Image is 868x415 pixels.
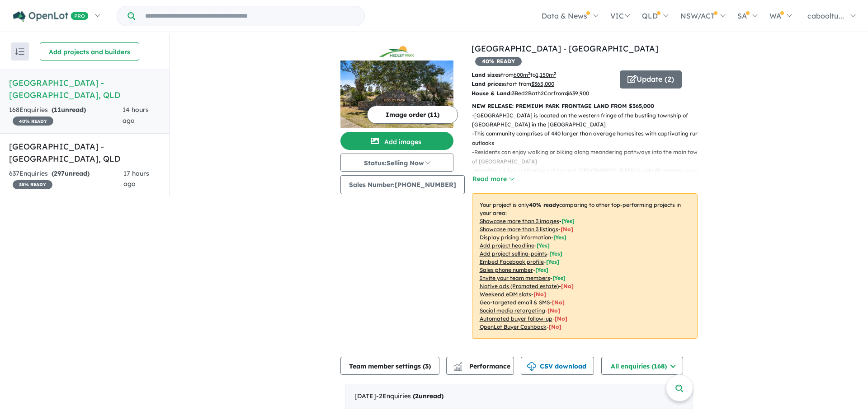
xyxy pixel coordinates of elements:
[472,148,705,166] p: - Residents can enjoy walking or biking along meandering pathways into the main town of [GEOGRAPH...
[472,43,658,54] a: [GEOGRAPHIC_DATA] - [GEOGRAPHIC_DATA]
[533,291,546,298] span: [No]
[472,79,613,89] p: start from
[535,266,548,273] span: [ Yes ]
[620,70,682,89] button: Update (2)
[480,275,550,281] u: Invite your team members
[561,226,573,233] span: [ No ]
[512,90,514,97] u: 3
[340,154,453,172] button: Status:Selling Now
[9,77,160,101] h5: [GEOGRAPHIC_DATA] - [GEOGRAPHIC_DATA] , QLD
[453,362,462,367] img: line-chart.svg
[472,111,705,130] p: - [GEOGRAPHIC_DATA] is located on the western fringe of the bustling township of [GEOGRAPHIC_DATA...
[547,307,560,314] span: [No]
[552,275,566,281] span: [ Yes ]
[340,61,453,128] img: Hedley Park Estate - Woolmar
[561,218,575,224] span: [ Yes ]
[480,307,545,314] u: Social media retargeting
[9,168,123,190] div: 637 Enquir ies
[536,71,556,78] u: 1,150 m
[472,70,613,79] p: from
[480,291,531,298] u: Weekend eDM slots
[137,6,363,26] input: Try estate name, suburb, builder or developer
[9,105,123,126] div: 168 Enquir ies
[413,392,443,400] strong: ( unread)
[480,299,550,306] u: Geo-targeted email & SMS
[9,140,160,165] h5: [GEOGRAPHIC_DATA] - [GEOGRAPHIC_DATA] , QLD
[528,71,530,76] sup: 2
[344,46,450,57] img: Hedley Park Estate - Woolmar Logo
[54,106,61,114] span: 11
[553,234,566,241] span: [ Yes ]
[472,129,705,148] p: - This community comprises of 440 larger than average homesites with captivating rural outlooks
[472,102,698,111] p: NEW RELEASE: PREMIUM PARK FRONTAGE LAND FROM $365,000
[480,315,552,322] u: Automated buyer follow-up
[425,362,429,370] span: 3
[480,323,547,330] u: OpenLot Buyer Cashback
[525,90,528,97] u: 2
[472,80,504,87] b: Land prices
[472,166,705,175] p: - Woodford is just a 20 minute drive and [GEOGRAPHIC_DATA] is only 45 minutes away
[123,106,149,125] span: 14 hours ago
[52,106,86,114] strong: ( unread)
[514,71,530,78] u: 600 m
[52,169,90,177] strong: ( unread)
[340,175,465,194] button: Sales Number:[PHONE_NUMBER]
[472,90,512,97] b: House & Land:
[549,250,562,257] span: [ Yes ]
[552,299,565,306] span: [No]
[480,258,544,265] u: Embed Facebook profile
[480,250,547,257] u: Add project selling-points
[472,193,698,339] p: Your project is only comparing to other top-performing projects in your area: - - - - - - - - - -...
[480,283,559,289] u: Native ads (Promoted estate)
[529,201,559,208] b: 40 % ready
[530,71,556,78] span: to
[376,392,443,400] span: - 2 Enquir ies
[475,57,522,66] span: 40 % READY
[472,174,514,184] button: Read more
[601,357,683,375] button: All enquiries (168)
[472,71,501,78] b: Land sizes
[549,323,561,330] span: [No]
[367,106,458,124] button: Image order (11)
[455,362,510,370] span: Performance
[541,90,544,97] u: 2
[415,392,419,400] span: 2
[555,315,567,322] span: [No]
[340,42,453,128] a: Hedley Park Estate - Woolmar LogoHedley Park Estate - Woolmar
[480,218,559,224] u: Showcase more than 3 images
[531,80,554,87] u: $ 365,000
[480,266,533,273] u: Sales phone number
[566,90,589,97] u: $ 639,900
[15,48,24,55] img: sort.svg
[521,357,594,375] button: CSV download
[561,283,574,289] span: [No]
[123,169,149,188] span: 17 hours ago
[480,242,534,249] u: Add project headline
[527,362,536,371] img: download icon
[446,357,514,375] button: Performance
[546,258,559,265] span: [ Yes ]
[13,11,89,22] img: Openlot PRO Logo White
[340,132,453,150] button: Add images
[472,89,613,98] p: Bed Bath Car from
[345,384,693,409] div: [DATE]
[480,226,558,233] u: Showcase more than 3 listings
[554,71,556,76] sup: 2
[13,180,52,189] span: 35 % READY
[340,357,439,375] button: Team member settings (3)
[480,234,551,241] u: Display pricing information
[40,42,139,61] button: Add projects and builders
[807,11,844,20] span: cabooltu...
[13,117,53,126] span: 40 % READY
[54,169,65,177] span: 297
[537,242,550,249] span: [ Yes ]
[453,365,462,371] img: bar-chart.svg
